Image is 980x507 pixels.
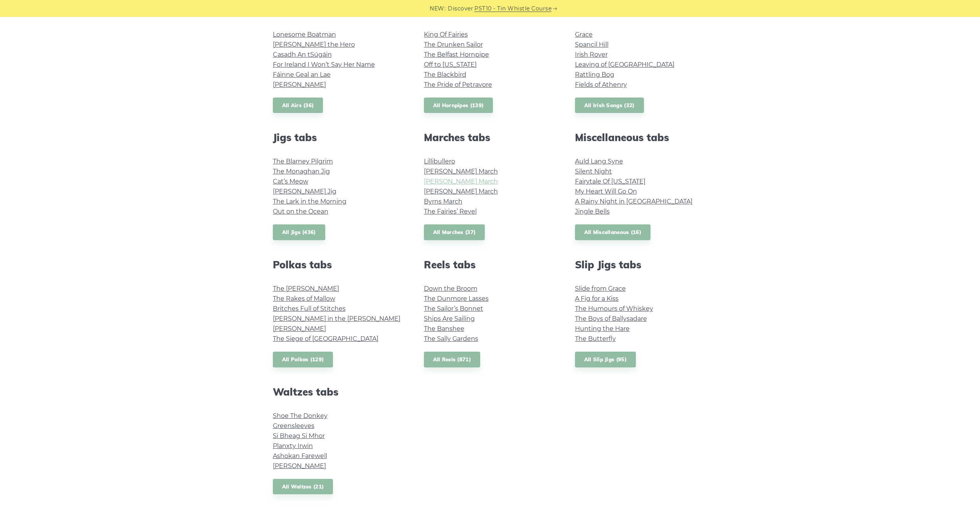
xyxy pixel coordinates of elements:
[575,51,608,58] a: Irish Rover
[273,386,405,398] h2: Waltzes tabs
[575,158,623,165] a: Auld Lang Syne
[273,452,327,460] a: Ashokan Farewell
[474,4,551,13] a: PST10 - Tin Whistle Course
[273,462,326,470] a: [PERSON_NAME]
[575,198,693,205] a: A Rainy Night in [GEOGRAPHIC_DATA]
[424,315,475,322] a: Ships Are Sailing
[424,71,466,78] a: The Blackbird
[273,412,328,419] a: Shoe The Donkey
[273,98,323,113] a: All Airs (36)
[575,71,614,78] a: Rattling Bog
[273,432,325,440] a: Si­ Bheag Si­ Mhor
[575,61,674,68] a: Leaving of [GEOGRAPHIC_DATA]
[448,4,473,13] span: Discover
[273,352,333,367] a: All Polkas (129)
[273,41,355,48] a: [PERSON_NAME] the Hero
[273,131,405,143] h2: Jigs tabs
[575,352,636,367] a: All Slip Jigs (95)
[273,31,336,38] a: Lonesome Boatman
[273,178,308,185] a: Cat’s Meow
[424,98,493,113] a: All Hornpipes (139)
[273,305,346,312] a: Britches Full of Stitches
[575,188,637,195] a: My Heart Will Go On
[273,198,346,205] a: The Lark in the Morning
[424,335,478,342] a: The Sally Gardens
[273,61,375,68] a: For Ireland I Won’t Say Her Name
[424,51,489,58] a: The Belfast Hornpipe
[575,315,647,322] a: The Boys of Ballysadare
[575,259,708,271] h2: Slip Jigs tabs
[273,479,333,495] a: All Waltzes (21)
[273,422,314,430] a: Greensleeves
[424,352,481,367] a: All Reels (871)
[575,41,609,48] a: Spancil Hill
[575,305,653,312] a: The Humours of Whiskey
[424,178,498,185] a: [PERSON_NAME] March
[273,325,326,332] a: [PERSON_NAME]
[575,81,627,88] a: Fields of Athenry
[273,51,332,58] a: Casadh An tSúgáin
[273,168,330,175] a: The Monaghan Jig
[273,188,336,195] a: [PERSON_NAME] Jig
[424,305,483,312] a: The Sailor’s Bonnet
[575,31,593,38] a: Grace
[273,158,333,165] a: The Blarney Pilgrim
[575,98,644,113] a: All Irish Songs (32)
[424,131,556,143] h2: Marches tabs
[424,188,498,195] a: [PERSON_NAME] March
[273,259,405,271] h2: Polkas tabs
[424,31,468,38] a: King Of Fairies
[575,224,651,240] a: All Miscellaneous (16)
[273,71,331,78] a: Fáinne Geal an Lae
[575,208,610,215] a: Jingle Bells
[273,335,378,342] a: The Siege of [GEOGRAPHIC_DATA]
[424,81,492,88] a: The Pride of Petravore
[424,41,483,48] a: The Drunken Sailor
[273,295,335,302] a: The Rakes of Mallow
[424,208,477,215] a: The Fairies’ Revel
[424,295,489,302] a: The Dunmore Lasses
[424,325,464,332] a: The Banshee
[424,158,455,165] a: Lillibullero
[273,315,400,322] a: [PERSON_NAME] in the [PERSON_NAME]
[424,259,556,271] h2: Reels tabs
[424,224,485,240] a: All Marches (37)
[273,285,339,292] a: The [PERSON_NAME]
[424,61,477,68] a: Off to [US_STATE]
[575,325,630,332] a: Hunting the Hare
[273,81,326,88] a: [PERSON_NAME]
[273,208,328,215] a: Out on the Ocean
[273,442,313,450] a: Planxty Irwin
[430,4,445,13] span: NEW:
[424,198,462,205] a: Byrns March
[424,285,477,292] a: Down the Broom
[575,285,626,292] a: Slide from Grace
[575,295,619,302] a: A Fig for a Kiss
[575,335,616,342] a: The Butterfly
[575,178,645,185] a: Fairytale Of [US_STATE]
[575,131,708,143] h2: Miscellaneous tabs
[575,168,612,175] a: Silent Night
[424,168,498,175] a: [PERSON_NAME] March
[273,224,325,240] a: All Jigs (436)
